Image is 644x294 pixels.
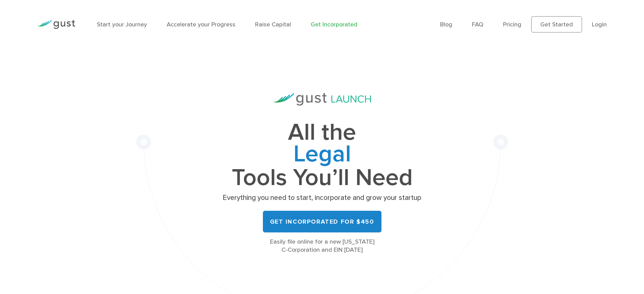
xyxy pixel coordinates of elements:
[531,16,582,32] a: Get Started
[440,21,452,28] a: Blog
[273,93,371,106] img: Gust Launch Logo
[263,211,381,232] a: Get Incorporated for $450
[472,21,483,28] a: FAQ
[221,193,424,203] p: Everything you need to start, incorporate and grow your startup
[167,21,235,28] a: Accelerate your Progress
[592,21,607,28] a: Login
[221,122,424,188] h1: All the Tools You’ll Need
[503,21,521,28] a: Pricing
[221,143,424,167] span: Legal
[221,238,424,254] div: Easily file online for a new [US_STATE] C-Corporation and EIN [DATE]
[255,21,291,28] a: Raise Capital
[97,21,147,28] a: Start your Journey
[311,21,357,28] a: Get Incorporated
[37,20,75,29] img: Gust Logo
